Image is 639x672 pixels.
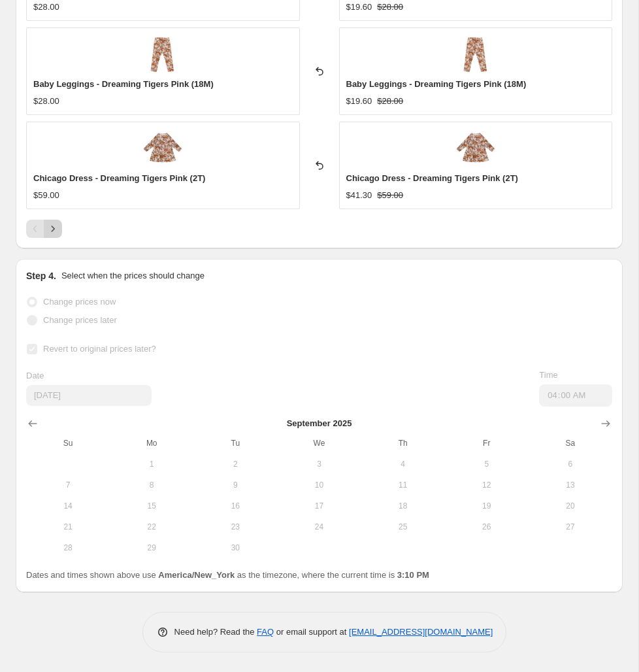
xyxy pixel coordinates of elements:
[110,537,193,558] button: Monday September 29 2025
[282,522,355,532] span: 24
[346,173,518,183] span: Chicago Dress - Dreaming Tigers Pink (2T)
[31,438,105,448] span: Su
[199,522,272,532] span: 23
[346,95,372,108] div: $19.60
[361,433,445,454] th: Thursday
[450,501,523,511] span: 19
[115,438,188,448] span: Mo
[361,475,445,496] button: Thursday September 11 2025
[277,496,361,516] button: Wednesday September 17 2025
[110,454,193,475] button: Monday September 1 2025
[377,1,403,14] strike: $28.00
[534,459,607,469] span: 6
[534,501,607,511] span: 20
[174,627,257,637] span: Need help? Read the
[534,480,607,490] span: 13
[377,189,403,202] strike: $59.00
[282,438,355,448] span: We
[115,543,188,553] span: 29
[450,522,523,532] span: 26
[61,269,205,282] p: Select when the prices should change
[115,459,188,469] span: 1
[534,522,607,532] span: 27
[26,371,44,380] span: Date
[361,454,445,475] button: Thursday September 4 2025
[115,480,188,490] span: 8
[110,433,193,454] th: Monday
[539,370,557,380] span: Time
[33,1,59,14] div: $28.00
[193,537,277,558] button: Tuesday September 30 2025
[26,496,110,516] button: Sunday September 14 2025
[26,516,110,537] button: Sunday September 21 2025
[277,433,361,454] th: Wednesday
[346,1,372,14] div: $19.60
[282,501,355,511] span: 17
[44,220,62,238] button: Next
[367,438,440,448] span: Th
[349,627,493,637] a: [EMAIL_ADDRESS][DOMAIN_NAME]
[346,189,372,202] div: $41.30
[257,627,274,637] a: FAQ
[199,459,272,469] span: 2
[158,570,235,580] b: America/New_York
[377,95,403,108] strike: $28.00
[26,269,56,282] h2: Step 4.
[26,570,429,580] span: Dates and times shown above use as the timezone, where the current time is
[445,475,529,496] button: Friday September 12 2025
[33,189,59,202] div: $59.00
[282,480,355,490] span: 10
[445,516,529,537] button: Friday September 26 2025
[445,496,529,516] button: Friday September 19 2025
[26,433,110,454] th: Sunday
[26,385,152,406] input: 10/14/2025
[31,480,105,490] span: 7
[199,501,272,511] span: 16
[115,522,188,532] span: 22
[367,459,440,469] span: 4
[277,454,361,475] button: Wednesday September 3 2025
[199,543,272,553] span: 30
[143,129,182,168] img: CHGDR_DTG_PK_80x.jpg
[43,315,117,325] span: Change prices later
[43,344,156,354] span: Revert to original prices later?
[31,501,105,511] span: 14
[193,516,277,537] button: Tuesday September 23 2025
[529,496,612,516] button: Saturday September 20 2025
[445,454,529,475] button: Friday September 5 2025
[31,522,105,532] span: 21
[193,454,277,475] button: Tuesday September 2 2025
[115,501,188,511] span: 15
[43,297,116,307] span: Change prices now
[277,516,361,537] button: Wednesday September 24 2025
[456,35,495,74] img: TLG_DTG_PK_80x.jpg
[450,438,523,448] span: Fr
[26,220,62,238] nav: Pagination
[529,516,612,537] button: Saturday September 27 2025
[26,475,110,496] button: Sunday September 7 2025
[199,480,272,490] span: 9
[33,95,59,108] div: $28.00
[529,454,612,475] button: Saturday September 6 2025
[31,543,105,553] span: 28
[26,537,110,558] button: Sunday September 28 2025
[367,522,440,532] span: 25
[143,35,182,74] img: TLG_DTG_PK_80x.jpg
[539,384,612,407] input: 12:00
[193,475,277,496] button: Tuesday September 9 2025
[367,501,440,511] span: 18
[450,459,523,469] span: 5
[597,414,615,433] button: Show next month, October 2025
[456,129,495,168] img: CHGDR_DTG_PK_80x.jpg
[397,570,429,580] b: 3:10 PM
[199,438,272,448] span: Tu
[193,496,277,516] button: Tuesday September 16 2025
[193,433,277,454] th: Tuesday
[110,496,193,516] button: Monday September 15 2025
[529,475,612,496] button: Saturday September 13 2025
[361,496,445,516] button: Thursday September 18 2025
[33,79,214,89] span: Baby Leggings - Dreaming Tigers Pink (18M)
[274,627,349,637] span: or email support at
[445,433,529,454] th: Friday
[450,480,523,490] span: 12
